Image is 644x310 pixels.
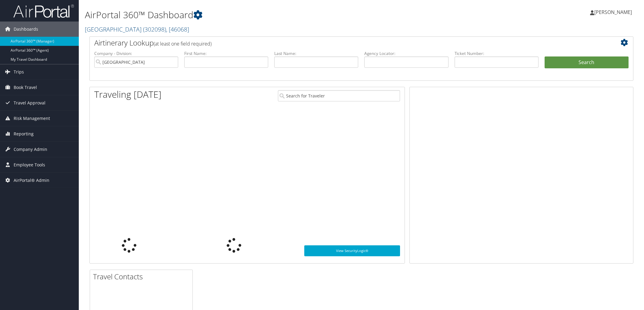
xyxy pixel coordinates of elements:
button: Search [545,56,629,69]
span: (at least one field required) [154,40,212,47]
span: ( 302098 ) [143,25,166,33]
span: Travel Approval [14,95,45,111]
input: Search for Traveler [278,90,400,101]
h2: Travel Contacts [93,271,192,282]
span: Dashboards [14,22,38,37]
label: Company - Division: [94,50,178,56]
label: Last Name: [274,50,358,56]
span: , [ 46068 ] [166,25,189,33]
h1: AirPortal 360™ Dashboard [85,9,454,21]
span: Company Admin [14,142,47,157]
span: Trips [14,64,24,80]
label: Agency Locator: [364,50,448,56]
a: View SecurityLogic® [304,245,400,256]
h1: Traveling [DATE] [94,88,162,101]
label: Ticket Number: [455,50,539,56]
img: airportal-logo.png [13,4,74,18]
span: Employee Tools [14,157,45,172]
label: First Name: [184,50,268,56]
span: [PERSON_NAME] [594,9,632,15]
h2: Airtinerary Lookup [94,38,583,48]
span: AirPortal® Admin [14,173,49,188]
span: Reporting [14,126,34,141]
span: Book Travel [14,80,37,95]
a: [GEOGRAPHIC_DATA] [85,25,189,33]
span: Risk Management [14,111,50,126]
a: [PERSON_NAME] [590,3,638,21]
